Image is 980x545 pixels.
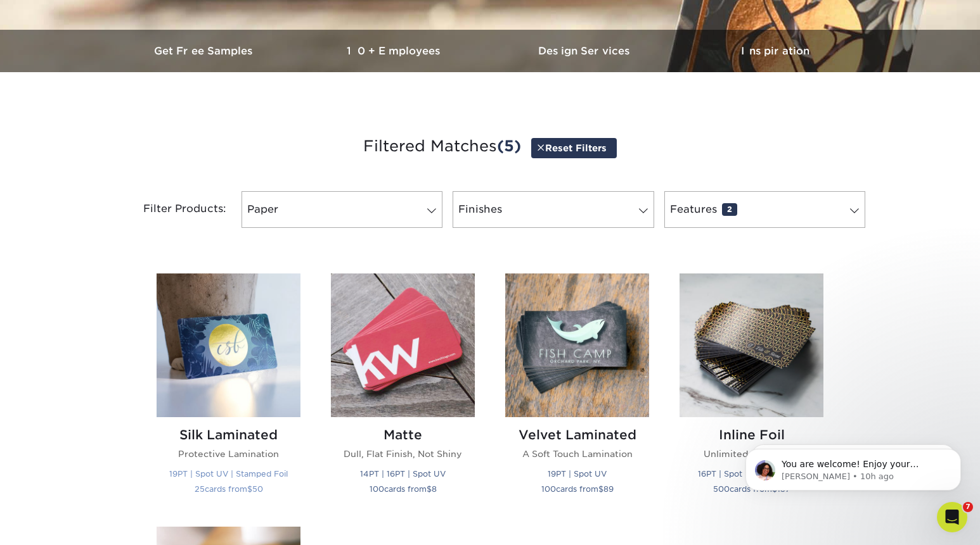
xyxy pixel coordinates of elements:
a: Inspiration [680,30,870,72]
a: Get Free Samples [110,30,300,72]
div: Filter Products: [110,191,236,228]
span: (5) [497,137,521,155]
a: Design Services [490,30,680,72]
span: 100 [541,484,556,494]
span: $ [247,484,252,494]
small: 19PT | Spot UV | Stamped Foil [169,469,288,479]
span: 100 [370,484,384,494]
small: cards from [541,484,614,494]
a: Finishes [453,191,654,228]
span: 50 [252,484,263,494]
a: Velvet Laminated Business Cards Velvet Laminated A Soft Touch Lamination 19PT | Spot UV 100cards ... [505,273,649,511]
a: Inline Foil Business Cards Inline Foil Unlimited Foil Colors 16PT | Spot UV | Glossy UV 500cards ... [680,273,823,511]
h2: Matte [331,427,475,442]
small: 19PT | Spot UV [548,469,607,479]
a: Reset Filters [531,138,617,158]
span: 7 [963,502,973,512]
p: A Soft Touch Lamination [505,448,649,460]
h2: Silk Laminated [157,427,300,442]
span: 500 [713,484,730,494]
a: Features2 [664,191,865,228]
img: Matte Business Cards [331,273,475,417]
a: Paper [242,191,442,228]
h3: Filtered Matches [119,118,861,176]
img: Silk Laminated Business Cards [157,273,300,417]
h3: Design Services [490,45,680,57]
iframe: Intercom notifications message [726,422,980,511]
p: Unlimited Foil Colors [680,448,823,460]
p: Protective Lamination [157,448,300,460]
span: 2 [722,203,737,216]
small: 16PT | Spot UV | Glossy UV [698,469,805,479]
h3: Inspiration [680,45,870,57]
small: cards from [713,484,790,494]
small: cards from [370,484,437,494]
h2: Inline Foil [680,427,823,442]
h3: Get Free Samples [110,45,300,57]
iframe: Intercom live chat [937,502,967,532]
span: 8 [432,484,437,494]
h2: Velvet Laminated [505,427,649,442]
a: 10+ Employees [300,30,490,72]
span: 25 [195,484,205,494]
h3: 10+ Employees [300,45,490,57]
p: Dull, Flat Finish, Not Shiny [331,448,475,460]
a: Silk Laminated Business Cards Silk Laminated Protective Lamination 19PT | Spot UV | Stamped Foil ... [157,273,300,511]
span: $ [598,484,603,494]
img: Inline Foil Business Cards [680,273,823,417]
small: cards from [195,484,263,494]
a: Matte Business Cards Matte Dull, Flat Finish, Not Shiny 14PT | 16PT | Spot UV 100cards from$8 [331,273,475,511]
span: 89 [603,484,614,494]
small: 14PT | 16PT | Spot UV [360,469,446,479]
span: $ [427,484,432,494]
img: Velvet Laminated Business Cards [505,273,649,417]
